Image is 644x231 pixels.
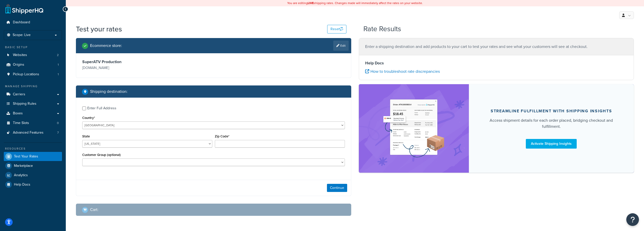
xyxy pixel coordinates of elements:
a: Time Slots0 [4,118,62,128]
div: Resources [4,147,62,151]
div: Access shipment details for each order placed, bridging checkout and fulfillment. [481,117,622,130]
a: Help Docs [4,180,62,189]
img: feature-image-si-e24932ea9b9fcd0ff835db86be1ff8d589347e8876e1638d903ea230a36726be.png [382,92,445,165]
h2: Cart : [90,207,98,212]
h3: SuperATV Production [82,59,212,64]
p: [DOMAIN_NAME] [82,64,212,72]
div: Streamline Fulfillment with Shipping Insights [491,109,612,114]
a: Carriers [4,90,62,99]
span: Origins [13,63,24,67]
input: Enter Full Address [82,106,86,110]
div: Enter Full Address [87,105,116,112]
span: Analytics [14,173,28,177]
div: Manage Shipping [4,84,62,88]
li: Origins [4,60,62,69]
span: Time Slots [13,121,29,125]
span: 1 [58,72,59,77]
span: 1 [58,63,59,67]
h1: Test your rates [76,24,122,34]
span: 7 [57,131,59,135]
span: Websites [13,53,27,57]
b: LIVE [308,1,314,5]
h2: Shipping destination : [90,89,128,94]
a: Marketplace [4,161,62,170]
a: Pickup Locations1 [4,70,62,79]
span: Test Your Rates [14,154,38,159]
span: Carriers [13,92,25,97]
span: Shipping Rules [13,102,36,106]
span: Marketplace [14,164,33,168]
span: Help Docs [14,183,30,187]
a: How to troubleshoot rate discrepancies [365,68,440,74]
label: Country* [82,116,95,120]
span: Advanced Features [13,131,44,135]
span: Pickup Locations [13,72,39,77]
span: 0 [57,121,59,125]
button: Reset [327,25,346,33]
a: Edit [333,41,349,51]
p: Enter a shipping destination and add products to your cart to test your rates and see what your c... [365,43,628,50]
label: Zip Code* [215,134,229,138]
li: Advanced Features [4,128,62,137]
h4: Help Docs [365,60,628,66]
a: Analytics [4,171,62,180]
h2: Rate Results [363,25,401,33]
li: Pickup Locations [4,70,62,79]
span: 2 [57,53,59,57]
h2: Ecommerce store : [90,43,122,48]
a: Boxes [4,109,62,118]
a: Dashboard [4,18,62,27]
a: Test Your Rates [4,152,62,161]
a: Origins1 [4,60,62,69]
label: State [82,134,90,138]
span: Boxes [13,111,23,116]
li: Time Slots [4,118,62,128]
span: Dashboard [13,20,30,25]
li: Websites [4,50,62,60]
a: Advanced Features7 [4,128,62,137]
button: Continue [327,184,347,192]
a: Shipping Rules [4,99,62,109]
a: Websites2 [4,50,62,60]
label: Customer Group (optional) [82,153,121,157]
span: Scope: Live [13,33,31,37]
button: Open Resource Center [626,213,639,226]
div: Basic Setup [4,45,62,49]
a: Activate Shipping Insights [526,139,577,149]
